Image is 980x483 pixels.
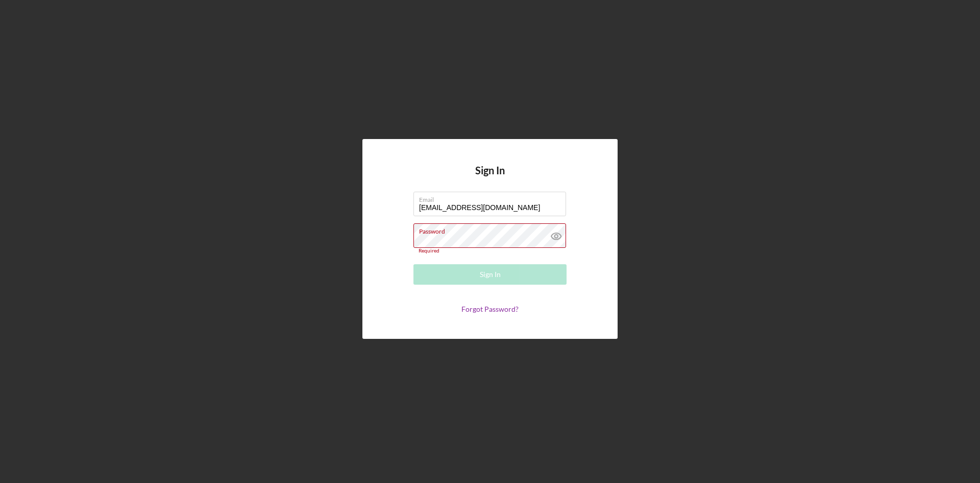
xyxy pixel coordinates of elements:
div: Required [413,248,567,254]
a: Forgot Password? [461,305,519,313]
label: Email [419,192,566,203]
div: Sign In [480,264,501,285]
h4: Sign In [475,165,505,192]
label: Password [419,224,566,235]
button: Sign In [413,264,567,285]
